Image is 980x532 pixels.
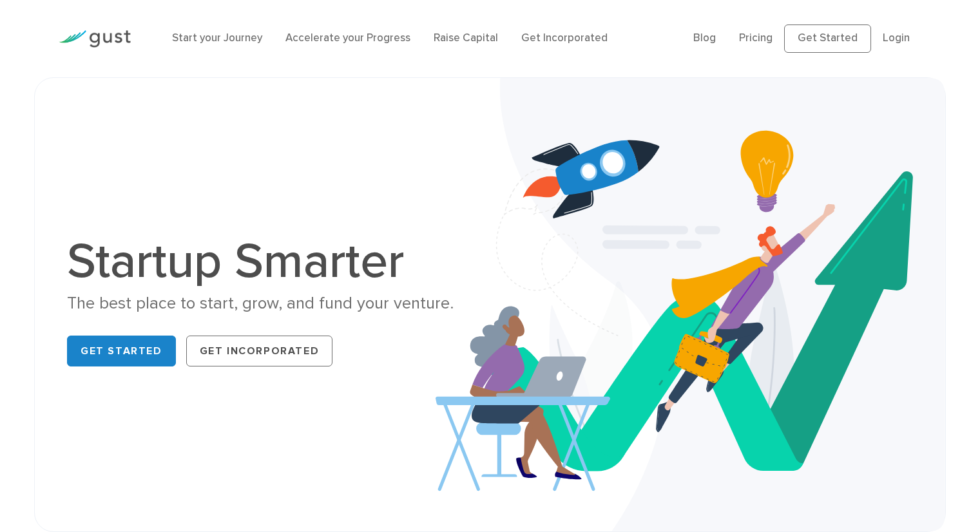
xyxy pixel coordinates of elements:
a: Login [883,32,910,44]
a: Raise Capital [434,32,498,44]
a: Start your Journey [172,32,262,44]
a: Get Incorporated [521,32,608,44]
a: Get Started [784,24,871,53]
a: Blog [693,32,716,44]
img: Startup Smarter Hero [436,78,945,531]
img: Gust Logo [59,30,131,48]
h1: Startup Smarter [67,237,480,286]
a: Get Incorporated [186,336,333,366]
a: Pricing [739,32,773,44]
a: Accelerate your Progress [285,32,410,44]
div: The best place to start, grow, and fund your venture. [67,292,480,315]
a: Get Started [67,336,176,366]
